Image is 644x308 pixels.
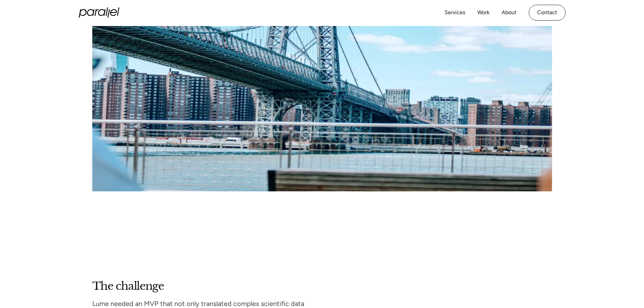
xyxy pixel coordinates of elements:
a: home [79,7,119,18]
a: Work [477,8,490,18]
h2: The challenge [92,279,164,293]
a: About [502,8,517,18]
a: Contact [529,5,566,21]
a: Services [445,8,465,18]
